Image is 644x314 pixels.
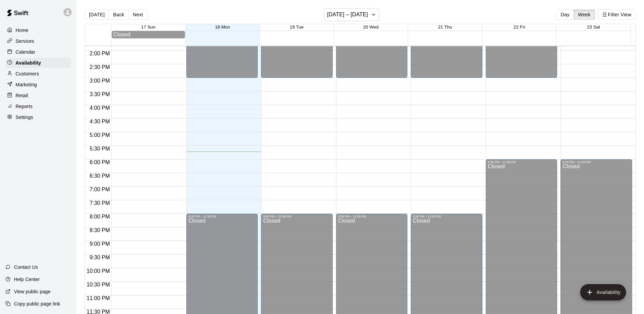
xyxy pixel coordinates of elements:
[88,173,112,179] span: 6:30 PM
[5,25,71,35] a: Home
[16,49,35,55] p: Calendar
[438,24,452,30] button: 21 Thu
[580,284,626,300] button: add
[16,81,37,88] p: Marketing
[88,214,112,220] span: 8:00 PM
[16,70,39,77] p: Customers
[88,146,112,152] span: 5:30 PM
[598,10,636,20] button: Filter View
[587,24,600,30] button: 23 Sat
[14,300,60,307] p: Copy public page link
[88,255,112,260] span: 9:30 PM
[16,27,29,34] p: Home
[5,101,71,111] a: Reports
[113,32,183,38] div: Closed
[556,10,574,20] button: Day
[5,47,71,57] a: Calendar
[514,24,525,30] button: 22 Fri
[128,10,147,20] button: Next
[16,114,33,121] p: Settings
[574,10,595,20] button: Week
[14,288,51,295] p: View public page
[290,24,304,30] button: 19 Tue
[88,119,112,124] span: 4:30 PM
[338,215,406,218] div: 8:00 PM – 11:59 PM
[488,160,555,164] div: 6:00 PM – 11:59 PM
[109,10,129,20] button: Back
[88,159,112,165] span: 6:00 PM
[363,24,379,30] button: 20 Wed
[5,69,71,79] a: Customers
[5,80,71,90] a: Marketing
[88,91,112,97] span: 3:30 PM
[88,132,112,138] span: 5:00 PM
[188,215,256,218] div: 8:00 PM – 11:59 PM
[88,51,112,56] span: 2:00 PM
[5,90,71,101] a: Retail
[413,215,480,218] div: 8:00 PM – 11:59 PM
[14,264,38,271] p: Contact Us
[16,38,34,45] p: Services
[88,78,112,84] span: 3:00 PM
[88,64,112,70] span: 2:30 PM
[324,8,379,21] button: [DATE] – [DATE]
[88,227,112,233] span: 8:30 PM
[88,200,112,206] span: 7:30 PM
[85,268,111,274] span: 10:00 PM
[563,160,630,164] div: 6:00 PM – 11:59 PM
[5,58,71,68] a: Availability
[16,59,41,66] p: Availability
[14,276,40,283] p: Help Center
[88,241,112,247] span: 9:00 PM
[85,295,111,301] span: 11:00 PM
[327,10,368,19] h6: [DATE] – [DATE]
[88,187,112,192] span: 7:00 PM
[5,36,71,46] a: Services
[16,92,28,99] p: Retail
[16,103,33,110] p: Reports
[263,215,331,218] div: 8:00 PM – 11:59 PM
[215,24,230,30] button: 18 Mon
[85,10,109,20] button: [DATE]
[141,24,155,30] button: 17 Sun
[88,105,112,111] span: 4:00 PM
[5,112,71,122] a: Settings
[85,282,111,287] span: 10:30 PM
